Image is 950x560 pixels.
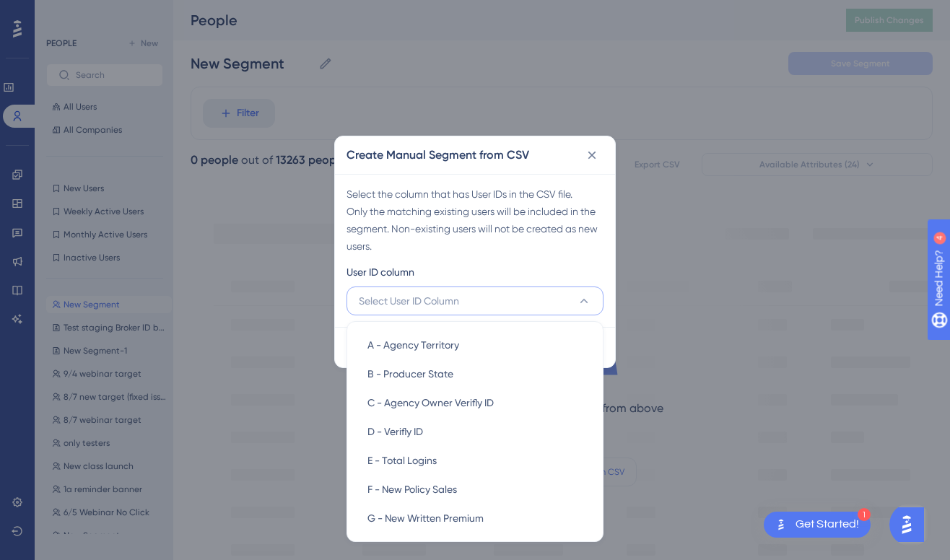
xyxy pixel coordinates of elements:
span: Select User ID Column [359,292,459,310]
img: launcher-image-alternative-text [772,516,790,533]
span: User ID column [347,263,414,281]
iframe: UserGuiding AI Assistant Launcher [889,503,933,546]
div: 4 [100,7,105,19]
span: B - Producer State [367,365,453,382]
span: A - Agency Territory [367,336,459,354]
span: C - Agency Owner Verifly ID [367,394,494,411]
div: Get Started! [796,517,859,533]
span: D - Verifly ID [367,423,423,440]
div: 1 [858,508,871,521]
div: Open Get Started! checklist, remaining modules: 1 [764,512,871,538]
span: G - New Written Premium [367,509,484,527]
span: F - New Policy Sales [367,481,457,498]
span: Need Help? [34,4,90,21]
span: E - Total Logins [367,452,437,469]
div: Select the column that has User IDs in the CSV file. Only the matching existing users will be inc... [347,185,603,255]
h2: Create Manual Segment from CSV [347,146,529,164]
